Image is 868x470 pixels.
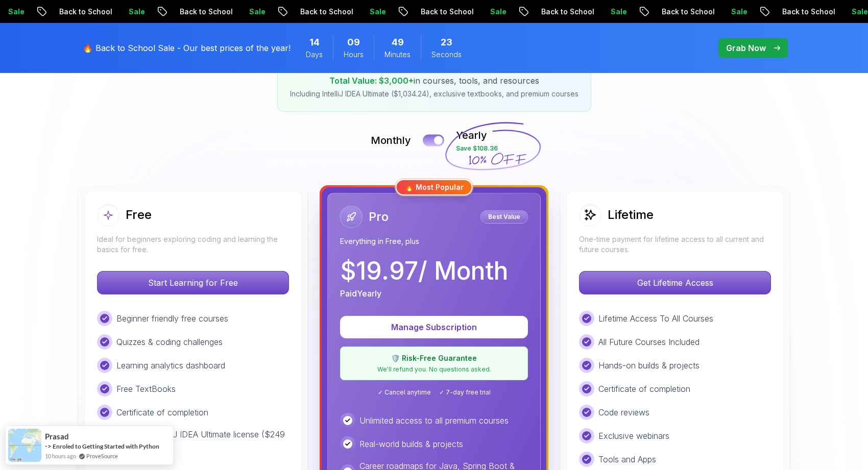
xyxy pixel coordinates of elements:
p: Quizzes & coding challenges [116,336,223,348]
span: Prasad [45,432,69,441]
p: 🛡️ Risk-Free Guarantee [347,353,521,363]
p: Tools and Apps [598,453,656,465]
span: 23 Seconds [441,35,452,50]
img: logo_orange.svg [16,16,25,24]
p: Monthly [371,133,411,147]
span: ✓ Cancel anytime [378,388,431,397]
p: Real-world builds & projects [359,438,463,450]
p: Sale [239,7,272,17]
div: Keywords by Traffic [114,60,168,67]
p: Beginner friendly free courses [116,312,228,325]
span: ✓ 7-day free trial [439,388,491,397]
p: Free TextBooks [116,383,176,395]
p: Paid Yearly [340,287,381,300]
img: tab_domain_overview_orange.svg [30,59,38,67]
p: Certificate of completion [598,383,690,395]
span: 14 Days [309,35,320,50]
h2: Free [126,207,152,223]
p: Sale [601,7,634,17]
p: Certificate of completion [116,406,208,418]
p: 3 months IntelliJ IDEA Ultimate license ($249 value) [116,428,289,453]
p: 🔥 Back to School Sale - Our best prices of the year! [83,42,291,54]
p: Back to School [652,7,721,17]
p: Back to School [411,7,480,17]
p: Everything in Free, plus [340,236,528,246]
p: Grab Now [726,42,766,54]
p: Manage Subscription [352,321,516,333]
p: Back to School [50,7,119,17]
span: 10 hours ago [45,452,76,460]
p: Back to School [170,7,239,17]
div: v 4.0.25 [29,16,50,24]
p: Exclusive webinars [598,430,669,442]
span: 9 Hours [347,35,360,50]
p: Get Lifetime Access [580,271,770,294]
button: Manage Subscription [340,316,528,338]
span: Days [306,50,323,60]
span: -> [45,442,52,450]
p: Start Learning for Free [98,271,288,294]
div: Domain: [DOMAIN_NAME] [27,27,112,35]
span: Minutes [384,50,411,60]
p: Unlimited access to all premium courses [359,414,509,427]
h2: Lifetime [608,207,654,223]
p: Sale [119,7,152,17]
span: Total Value: $3,000+ [329,76,414,86]
div: Domain Overview [41,60,91,67]
p: Sale [721,7,754,17]
p: in courses, tools, and resources [290,75,578,87]
p: Best Value [482,212,526,222]
span: 49 Minutes [392,35,404,50]
a: ProveSource [86,452,118,460]
p: Including IntelliJ IDEA Ultimate ($1,034.24), exclusive textbooks, and premium courses [290,89,578,99]
button: Get Lifetime Access [579,271,771,294]
p: Back to School [773,7,842,17]
img: website_grey.svg [16,27,25,35]
h2: Pro [369,209,389,225]
p: Back to School [291,7,360,17]
img: provesource social proof notification image [8,429,41,462]
a: Enroled to Getting Started with Python [53,442,159,450]
p: Learning analytics dashboard [116,359,225,372]
span: Hours [344,50,364,60]
button: Start Learning for Free [97,271,289,294]
p: Ideal for beginners exploring coding and learning the basics for free. [97,234,289,255]
p: One-time payment for lifetime access to all current and future courses. [579,234,771,255]
p: All Future Courses Included [598,336,700,348]
a: Start Learning for Free [97,278,289,288]
p: Lifetime Access To All Courses [598,312,713,325]
p: Hands-on builds & projects [598,359,700,372]
p: $ 19.97 / Month [340,259,508,283]
p: Sale [480,7,513,17]
img: tab_keywords_by_traffic_grey.svg [103,59,111,67]
p: We'll refund you. No questions asked. [347,365,521,374]
a: Manage Subscription [340,322,528,332]
p: Code reviews [598,406,649,418]
p: Back to School [532,7,601,17]
p: Sale [360,7,393,17]
a: Get Lifetime Access [579,278,771,288]
span: Seconds [431,50,462,60]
